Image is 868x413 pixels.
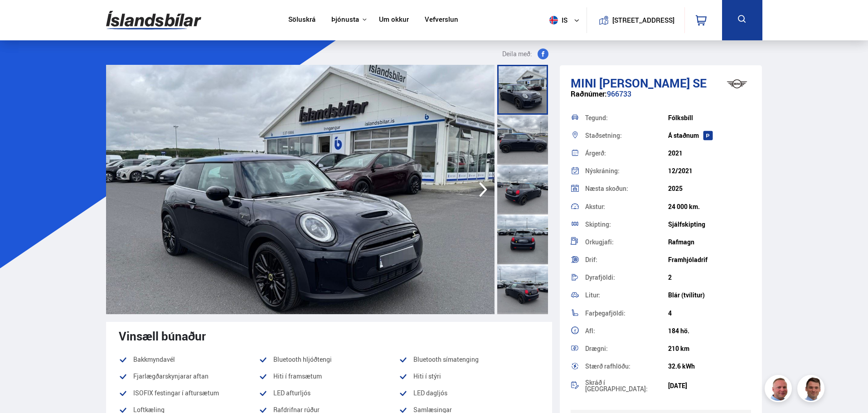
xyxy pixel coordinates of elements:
[585,363,668,369] div: Stærð rafhlöðu:
[585,150,668,156] div: Árgerð:
[546,7,587,34] button: is
[399,371,539,382] li: Hiti í stýri
[585,345,668,352] div: Drægni:
[719,70,755,98] img: brand logo
[571,75,596,91] span: Mini
[379,15,409,25] a: Um okkur
[585,274,668,281] div: Dyrafjöldi:
[585,168,668,174] div: Nýskráning:
[119,329,539,343] div: Vinsæll búnaður
[119,371,259,382] li: Fjarlægðarskynjarar aftan
[668,185,751,192] div: 2025
[585,204,668,210] div: Akstur:
[571,90,752,107] div: 966733
[668,238,751,246] div: Rafmagn
[599,75,707,91] span: [PERSON_NAME] SE
[668,310,751,317] div: 4
[259,371,399,382] li: Hiti í framsætum
[668,382,751,389] div: [DATE]
[668,274,751,281] div: 2
[399,354,539,365] li: Bluetooth símatenging
[585,379,668,392] div: Skráð í [GEOGRAPHIC_DATA]:
[399,388,539,398] li: LED dagljós
[585,328,668,334] div: Afl:
[546,16,568,24] span: is
[592,7,679,33] a: [STREET_ADDRESS]
[668,114,751,121] div: Fólksbíll
[668,345,751,352] div: 210 km
[668,167,751,175] div: 12/2021
[502,49,532,59] span: Deila með:
[571,89,607,99] span: Raðnúmer:
[331,15,359,24] button: Þjónusta
[259,354,399,365] li: Bluetooth hljóðtengi
[668,292,751,299] div: Blár (tvílitur)
[585,115,668,121] div: Tegund:
[119,354,259,365] li: Bakkmyndavél
[668,363,751,370] div: 32.6 kWh
[259,388,399,398] li: LED afturljós
[585,132,668,139] div: Staðsetning:
[799,376,826,403] img: FbJEzSuNWCJXmdc-.webp
[668,221,751,228] div: Sjálfskipting
[585,239,668,245] div: Orkugjafi:
[668,327,751,335] div: 184 hö.
[425,15,458,25] a: Vefverslun
[585,221,668,228] div: Skipting:
[766,376,793,403] img: siFngHWaQ9KaOqBr.png
[668,203,751,210] div: 24 000 km.
[668,150,751,157] div: 2021
[288,15,315,25] a: Söluskrá
[549,16,558,24] img: svg+xml;base64,PHN2ZyB4bWxucz0iaHR0cDovL3d3dy53My5vcmcvMjAwMC9zdmciIHdpZHRoPSI1MTIiIGhlaWdodD0iNT...
[585,310,668,316] div: Farþegafjöldi:
[499,49,552,59] button: Deila með:
[668,132,751,139] div: Á staðnum
[106,5,201,35] img: G0Ugv5HjCgRt.svg
[106,65,495,314] img: 3526475.jpeg
[585,185,668,192] div: Næsta skoðun:
[585,257,668,263] div: Drif:
[616,16,671,24] button: [STREET_ADDRESS]
[668,256,751,263] div: Framhjóladrif
[119,388,259,398] li: ISOFIX festingar í aftursætum
[585,292,668,298] div: Litur:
